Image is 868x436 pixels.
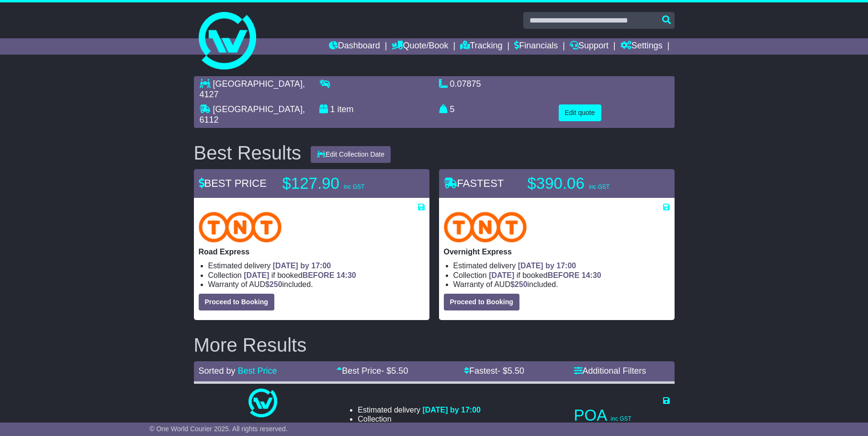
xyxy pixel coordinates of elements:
[574,366,646,376] a: Additional Filters
[303,271,335,279] span: BEFORE
[391,366,408,376] span: 5.50
[497,366,524,376] span: - $
[189,142,306,163] div: Best Results
[358,405,481,414] li: Estimated delivery
[199,366,236,376] span: Sorted by
[200,104,305,125] span: , 6112
[589,184,609,190] span: inc GST
[510,280,528,288] span: $
[265,280,282,288] span: $
[582,271,601,279] span: 14:30
[444,212,527,242] img: TNT Domestic: Overnight Express
[244,271,269,279] span: [DATE]
[199,212,282,242] img: TNT Domestic: Road Express
[358,414,481,424] li: Collection
[149,425,288,433] span: © One World Courier 2025. All rights reserved.
[444,294,519,310] button: Proceed to Booking
[213,104,303,114] span: [GEOGRAPHIC_DATA]
[208,271,425,280] li: Collection
[199,177,267,189] span: BEST PRICE
[518,262,576,270] span: [DATE] by 17:00
[337,271,356,279] span: 14:30
[330,104,335,114] span: 1
[450,104,455,114] span: 5
[337,366,408,376] a: Best Price- $5.50
[344,184,364,190] span: inc GST
[273,262,331,270] span: [DATE] by 17:00
[282,174,402,193] p: $127.90
[381,366,408,376] span: - $
[453,271,670,280] li: Collection
[574,406,670,425] p: POA
[392,38,448,55] a: Quote/Book
[453,261,670,270] li: Estimated delivery
[611,415,631,422] span: inc GST
[311,146,391,163] button: Edit Collection Date
[329,38,380,55] a: Dashboard
[489,271,601,279] span: if booked
[620,38,663,55] a: Settings
[507,366,524,376] span: 5.50
[464,366,524,376] a: Fastest- $5.50
[270,280,282,288] span: 250
[208,280,425,289] li: Warranty of AUD included.
[514,38,558,55] a: Financials
[460,38,502,55] a: Tracking
[238,366,277,376] a: Best Price
[489,271,514,279] span: [DATE]
[200,79,305,99] span: , 4127
[444,177,504,189] span: FASTEST
[453,280,670,289] li: Warranty of AUD included.
[515,280,528,288] span: 250
[422,406,481,414] span: [DATE] by 17:00
[450,79,481,89] span: 0.07875
[199,294,274,310] button: Proceed to Booking
[208,261,425,270] li: Estimated delivery
[559,104,601,121] button: Edit quote
[248,389,277,417] img: One World Courier: Same Day Nationwide(quotes take 0.5-1 hour)
[338,104,354,114] span: item
[213,79,303,89] span: [GEOGRAPHIC_DATA]
[244,271,356,279] span: if booked
[570,38,609,55] a: Support
[199,247,425,256] p: Road Express
[528,174,647,193] p: $390.06
[548,271,580,279] span: BEFORE
[194,334,675,356] h2: More Results
[444,247,670,256] p: Overnight Express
